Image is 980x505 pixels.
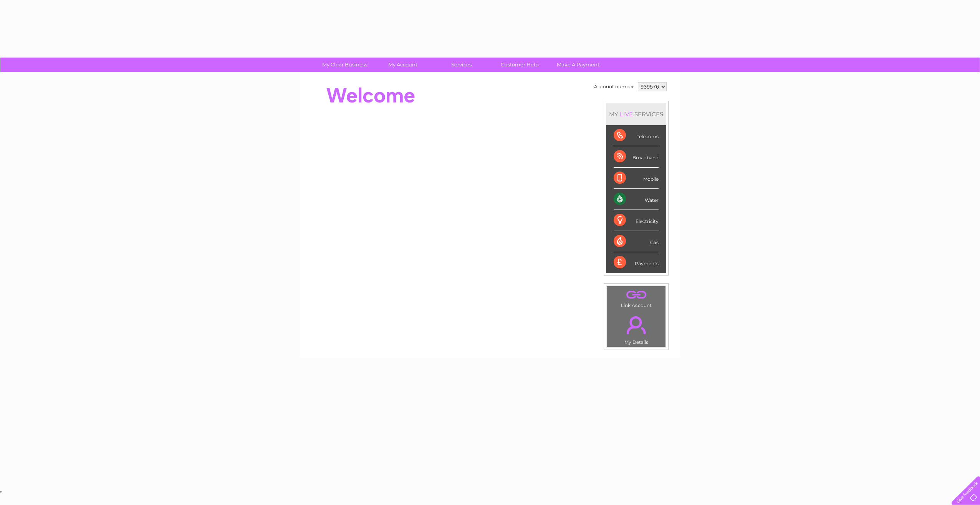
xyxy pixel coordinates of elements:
[614,189,659,210] div: Water
[606,310,666,347] td: My Details
[606,286,666,310] td: Link Account
[614,168,659,189] div: Mobile
[614,146,659,167] div: Broadband
[430,58,493,72] a: Services
[609,312,664,338] a: .
[546,58,610,72] a: Make A Payment
[609,288,664,302] a: .
[488,58,551,72] a: Customer Help
[614,210,659,231] div: Electricity
[592,80,636,93] td: Account number
[371,58,435,72] a: My Account
[618,111,634,118] div: LIVE
[614,125,659,146] div: Telecoms
[313,58,376,72] a: My Clear Business
[614,252,659,273] div: Payments
[614,231,659,252] div: Gas
[606,103,666,125] div: MY SERVICES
